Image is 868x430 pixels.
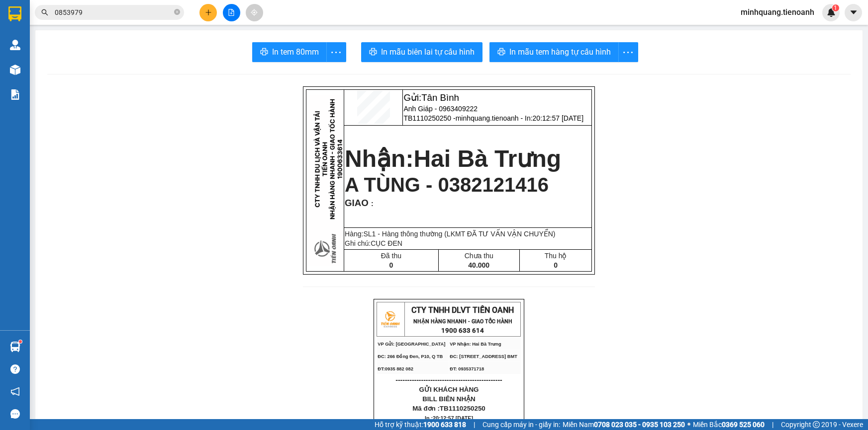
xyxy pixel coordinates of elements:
span: Hai Bà Trưng [413,145,561,172]
span: TB1110250250 - [403,114,583,122]
span: CTY TNHH DLVT TIẾN OANH [411,305,514,315]
strong: 0708 023 035 - 0935 103 250 [594,421,685,429]
span: printer [260,48,268,57]
button: printerIn mẫu biên lai tự cấu hình [361,42,482,62]
span: caret-down [849,8,858,17]
span: more [619,46,638,59]
button: printerIn mẫu tem hàng tự cấu hình [489,42,619,62]
sup: 1 [19,340,22,343]
span: Miền Nam [563,419,685,430]
img: warehouse-icon [10,40,20,50]
img: warehouse-icon [10,65,20,75]
strong: 0369 525 060 [722,421,765,429]
button: file-add [223,4,240,21]
img: warehouse-icon [10,342,20,352]
span: Hỗ trợ kỹ thuật: [375,419,466,430]
span: ĐC: 266 Đồng Đen, P10, Q TB [378,354,443,359]
span: TB1110250250 [440,405,485,412]
span: Tân Bình [421,92,459,103]
span: VP Nhận: Hai Bà Trưng [450,342,501,347]
span: ĐT: 0935371718 [450,366,484,371]
span: minhquang.tienoanh [733,6,822,18]
button: more [326,42,346,62]
span: Ghi chú: [345,239,402,247]
span: 1 [834,4,837,11]
button: aim [246,4,263,21]
span: Cung cấp máy in - giấy in: [482,419,560,430]
span: Chưa thu [465,252,493,260]
img: logo-vxr [8,6,21,21]
span: GỬI KHÁCH HÀNG [419,386,479,393]
button: printerIn tem 80mm [252,42,327,62]
span: question-circle [10,364,20,374]
span: | [772,419,773,430]
span: aim [251,9,258,16]
span: message [10,409,20,419]
span: ĐT:0935 882 082 [378,366,413,371]
span: A TÙNG - 0382121416 [345,174,549,196]
span: minhquang.tienoanh - In: [456,114,583,122]
span: Mã đơn : [412,405,485,412]
strong: 1900 633 818 [423,421,466,429]
span: Anh Giáp - 0963409222 [403,105,478,113]
strong: NHẬN HÀNG NHANH - GIAO TỐC HÀNH [413,318,512,325]
span: 0 [554,261,558,269]
span: 40.000 [468,261,489,269]
span: VP Gửi: [GEOGRAPHIC_DATA] [378,342,445,347]
span: CỤC ĐEN [371,239,402,247]
input: Tìm tên, số ĐT hoặc mã đơn [55,7,172,18]
span: printer [497,48,505,57]
span: 20:12:57 [DATE] [533,114,583,122]
span: close-circle [174,8,180,17]
img: icon-new-feature [827,8,836,17]
sup: 1 [832,4,839,11]
span: In tem 80mm [272,46,319,58]
span: BILL BIÊN NHẬN [422,395,476,403]
strong: 1900 633 614 [441,327,484,334]
span: GIAO [345,198,369,208]
button: more [618,42,638,62]
span: 0 [389,261,393,269]
span: notification [10,387,20,396]
span: ⚪️ [687,423,690,427]
span: close-circle [174,9,180,15]
span: search [41,9,48,16]
span: In : [425,415,473,421]
span: 1 - Hàng thông thường (LKMT ĐÃ TƯ VẤN VẬN CHUYỂN) [372,230,556,238]
img: logo [378,307,402,332]
span: In mẫu biên lai tự cấu hình [381,46,475,58]
span: copyright [813,421,820,428]
span: Hàng:SL [345,230,555,238]
span: Thu hộ [545,252,567,260]
span: more [327,46,346,59]
span: 20:12:57 [DATE] [433,415,473,421]
span: Miền Bắc [693,419,765,430]
span: ---------------------------------------------- [395,376,502,384]
button: plus [199,4,217,21]
span: | [474,419,475,430]
strong: Nhận: [345,145,561,172]
span: In mẫu tem hàng tự cấu hình [509,46,611,58]
button: caret-down [845,4,862,21]
span: printer [369,48,377,57]
span: ĐC: [STREET_ADDRESS] BMT [450,354,517,359]
span: file-add [228,9,235,16]
img: solution-icon [10,89,20,100]
span: Gửi: [403,92,459,103]
span: plus [205,9,212,16]
span: Đã thu [381,252,401,260]
span: : [369,200,374,208]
